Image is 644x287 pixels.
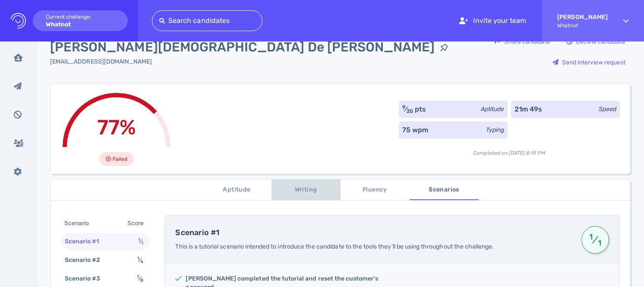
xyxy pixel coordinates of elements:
div: Aptitude [481,105,504,114]
div: Scenario #3 [63,272,111,285]
span: Whatnot [557,22,608,29]
div: Share candidate [490,32,554,51]
div: Click to copy the email address [50,57,454,66]
span: Failed [113,154,127,164]
span: Aptitude [208,185,266,195]
h4: Scenario #1 [175,228,571,238]
span: Fluency [346,185,404,195]
sub: 1 [596,242,603,244]
sub: 1 [141,240,143,246]
sub: 4 [140,259,143,265]
span: 77% [97,115,136,140]
div: Typing [486,125,504,134]
strong: [PERSON_NAME] [557,13,608,21]
div: Speed [599,105,616,114]
span: ⁄ [588,232,603,248]
div: 75 wpm [402,125,428,135]
div: Decline candidate [562,32,630,51]
div: Scenario [63,217,99,230]
span: ⁄ [138,238,143,245]
span: ⁄ [137,256,143,264]
sup: 7 [137,274,139,280]
button: Share candidate [490,31,555,52]
div: 21m 49s [515,104,542,115]
span: [PERSON_NAME][DEMOGRAPHIC_DATA] De [PERSON_NAME] [50,38,435,57]
div: Completed on [DATE] 8:19 PM [399,142,620,157]
div: ⁄ pts [402,104,426,115]
span: Scenarios [415,185,474,195]
div: Score [126,217,149,230]
button: Decline candidate [562,31,630,52]
sup: 1 [588,236,594,238]
sub: 20 [407,108,413,114]
div: Scenario #1 [63,235,110,248]
div: Send interview request [548,52,630,72]
sub: 8 [140,277,143,283]
span: ⁄ [137,275,143,282]
sup: 1 [137,255,139,261]
span: This is a tutorial scenario intended to introduce the candidate to the tools they’ll be using thr... [175,243,494,250]
button: Send interview request [548,52,630,73]
div: Scenario #2 [63,254,111,266]
sup: 1 [138,237,140,242]
sup: 9 [402,104,405,110]
span: Writing [277,185,335,195]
